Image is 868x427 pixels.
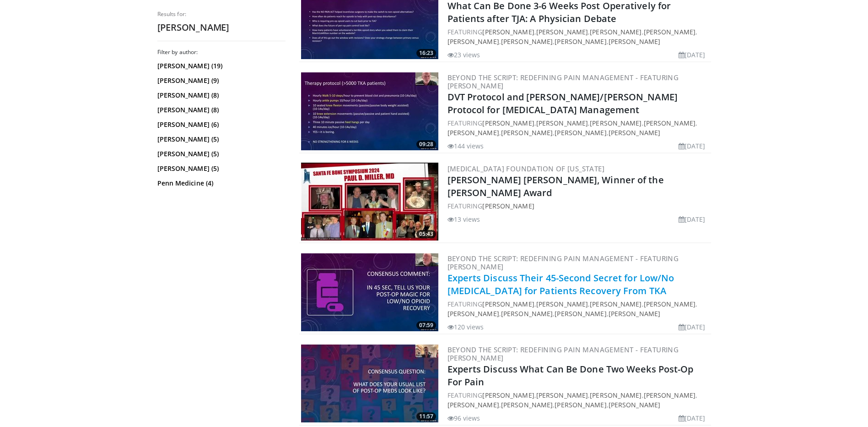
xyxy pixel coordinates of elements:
[482,202,534,210] a: [PERSON_NAME]
[501,400,553,409] a: [PERSON_NAME]
[301,345,438,422] a: 11:57
[609,37,660,46] a: [PERSON_NAME]
[679,413,706,423] li: [DATE]
[447,37,499,46] a: [PERSON_NAME]
[157,22,286,33] h2: [PERSON_NAME]
[157,49,286,56] h3: Filter by author:
[679,50,706,60] li: [DATE]
[555,128,606,137] a: [PERSON_NAME]
[482,27,534,36] a: [PERSON_NAME]
[447,201,709,211] div: FEATURING
[679,214,706,224] li: [DATE]
[447,73,679,90] a: Beyond the Script: Redefining Pain Management - Featuring [PERSON_NAME]
[157,11,286,18] p: Results for:
[482,391,534,400] a: [PERSON_NAME]
[555,400,606,409] a: [PERSON_NAME]
[590,27,642,36] a: [PERSON_NAME]
[536,27,588,36] a: [PERSON_NAME]
[447,91,678,116] a: DVT Protocol and [PERSON_NAME]/[PERSON_NAME] Protocol for [MEDICAL_DATA] Management
[157,120,283,129] a: [PERSON_NAME] (6)
[301,72,438,150] a: 09:28
[501,37,553,46] a: [PERSON_NAME]
[679,322,706,332] li: [DATE]
[555,309,606,318] a: [PERSON_NAME]
[301,253,438,331] a: 07:59
[501,309,553,318] a: [PERSON_NAME]
[447,164,605,173] a: [MEDICAL_DATA] Foundation of [US_STATE]
[416,49,436,57] span: 16:23
[157,105,283,115] a: [PERSON_NAME] (8)
[157,135,283,144] a: [PERSON_NAME] (5)
[536,300,588,308] a: [PERSON_NAME]
[555,37,606,46] a: [PERSON_NAME]
[157,179,283,188] a: Penn Medicine (4)
[301,345,438,422] img: 49d4f215-0744-4db7-b01f-ed379663ce3b.300x170_q85_crop-smart_upscale.jpg
[157,164,283,173] a: [PERSON_NAME] (5)
[447,141,484,151] li: 144 views
[301,163,438,241] a: 05:43
[157,149,283,159] a: [PERSON_NAME] (5)
[644,27,695,36] a: [PERSON_NAME]
[447,345,679,362] a: Beyond the Script: Redefining Pain Management - Featuring [PERSON_NAME]
[482,300,534,308] a: [PERSON_NAME]
[301,163,438,241] img: f2d22e32-a832-494c-8ebf-6ecc3268fb82.300x170_q85_crop-smart_upscale.jpg
[416,321,436,329] span: 07:59
[416,230,436,238] span: 05:43
[416,412,436,421] span: 11:57
[644,300,695,308] a: [PERSON_NAME]
[301,72,438,150] img: 85e04e90-8d69-4e99-a4e0-63d2835fd5c1.300x170_q85_crop-smart_upscale.jpg
[447,174,664,199] a: [PERSON_NAME] [PERSON_NAME], Winner of the [PERSON_NAME] Award
[536,119,588,127] a: [PERSON_NAME]
[447,413,480,423] li: 96 views
[447,299,709,318] div: FEATURING , , , , , , ,
[447,400,499,409] a: [PERSON_NAME]
[447,27,709,46] div: FEATURING , , , , , , ,
[609,309,660,318] a: [PERSON_NAME]
[644,119,695,127] a: [PERSON_NAME]
[590,391,642,400] a: [PERSON_NAME]
[447,363,694,388] a: Experts Discuss What Can Be Done Two Weeks Post-Op For Pain
[482,119,534,127] a: [PERSON_NAME]
[447,118,709,137] div: FEATURING , , , , , , ,
[609,128,660,137] a: [PERSON_NAME]
[447,214,480,224] li: 13 views
[536,391,588,400] a: [PERSON_NAME]
[447,254,679,271] a: Beyond the Script: Redefining Pain Management - Featuring [PERSON_NAME]
[157,61,283,71] a: [PERSON_NAME] (19)
[447,322,484,332] li: 120 views
[447,128,499,137] a: [PERSON_NAME]
[447,272,674,297] a: Experts Discuss Their 45-Second Secret for Low/No [MEDICAL_DATA] for Patients Recovery From TKA
[447,50,480,60] li: 23 views
[447,309,499,318] a: [PERSON_NAME]
[301,253,438,331] img: 7306347b-8579-4e07-8cfa-7a4e4206a08a.300x170_q85_crop-smart_upscale.jpg
[157,76,283,85] a: [PERSON_NAME] (9)
[157,91,283,100] a: [PERSON_NAME] (8)
[416,140,436,148] span: 09:28
[679,141,706,151] li: [DATE]
[644,391,695,400] a: [PERSON_NAME]
[590,300,642,308] a: [PERSON_NAME]
[609,400,660,409] a: [PERSON_NAME]
[590,119,642,127] a: [PERSON_NAME]
[447,390,709,410] div: FEATURING , , , , , , ,
[501,128,553,137] a: [PERSON_NAME]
